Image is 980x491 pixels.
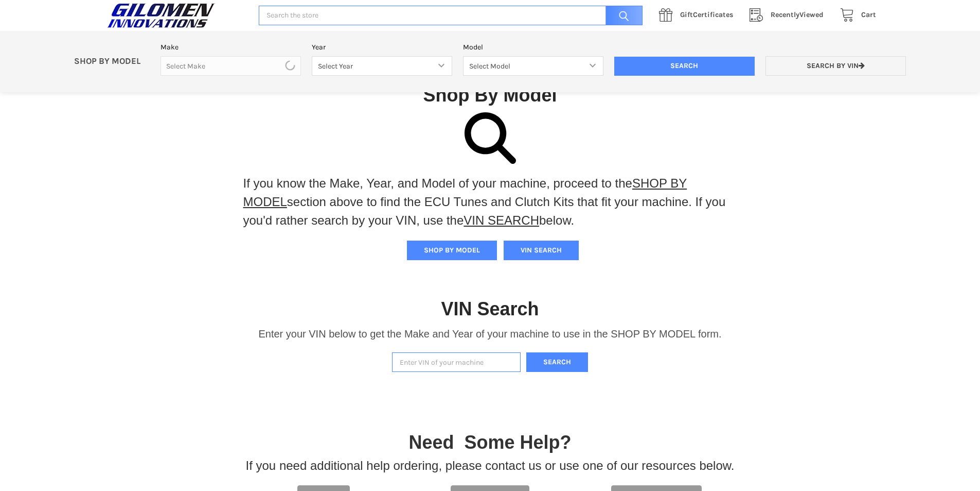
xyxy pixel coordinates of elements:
input: Search [600,6,643,26]
a: RecentlyViewed [744,9,834,22]
span: Gift [680,10,693,19]
span: Certificates [680,10,733,19]
input: Search the store [259,6,643,26]
span: Viewed [771,10,824,19]
p: Enter your VIN below to get the Make and Year of your machine to use in the SHOP BY MODEL form. [258,326,721,342]
p: If you need additional help ordering, please contact us or use one of our resources below. [246,456,735,475]
p: If you know the Make, Year, and Model of your machine, proceed to the section above to find the E... [243,174,737,230]
a: Cart [834,9,876,22]
a: VIN SEARCH [464,213,539,227]
input: Search [614,57,755,76]
p: Need Some Help? [408,429,571,456]
h1: Shop By Model [104,83,876,107]
h1: VIN Search [441,297,539,320]
input: Enter VIN of your machine [392,352,521,373]
button: Search [526,352,588,373]
button: VIN SEARCH [504,241,579,260]
img: GILOMEN INNOVATIONS [104,3,218,28]
span: Cart [861,10,876,19]
a: GiftCertificates [653,9,744,22]
button: SHOP BY MODEL [407,241,497,260]
label: Make [161,42,301,53]
label: Year [312,42,452,53]
a: GILOMEN INNOVATIONS [104,3,248,28]
span: Recently [771,10,799,19]
a: Search by VIN [765,56,906,76]
label: Model [463,42,603,53]
a: SHOP BY MODEL [243,176,687,209]
p: SHOP BY MODEL [69,56,155,67]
